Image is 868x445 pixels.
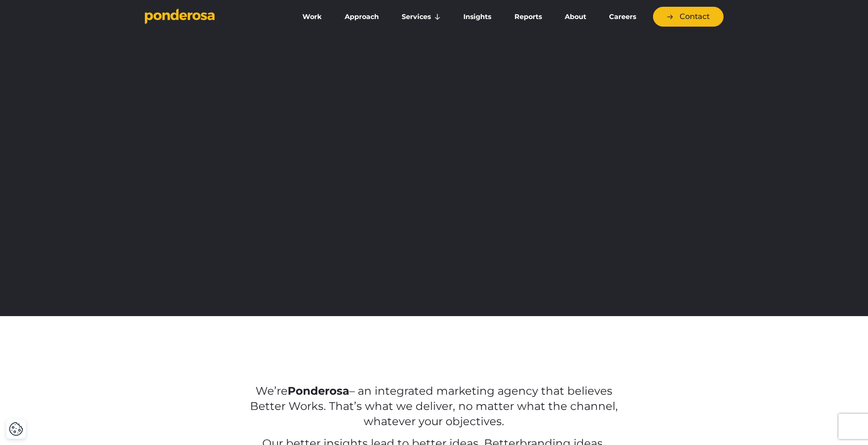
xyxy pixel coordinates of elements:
a: Insights [454,8,501,26]
p: We’re – an integrated marketing agency that believes Better Works. That’s what we deliver, no mat... [243,384,625,429]
a: Careers [599,8,646,26]
a: Services [392,8,450,26]
strong: Ponderosa [288,384,349,398]
a: Reports [505,8,552,26]
a: Work [293,8,332,26]
a: Approach [335,8,389,26]
a: Contact [653,7,724,27]
a: Go to homepage [145,8,280,25]
a: About [555,8,596,26]
button: Cookie Settings [9,422,23,436]
img: Revisit consent button [9,422,23,436]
